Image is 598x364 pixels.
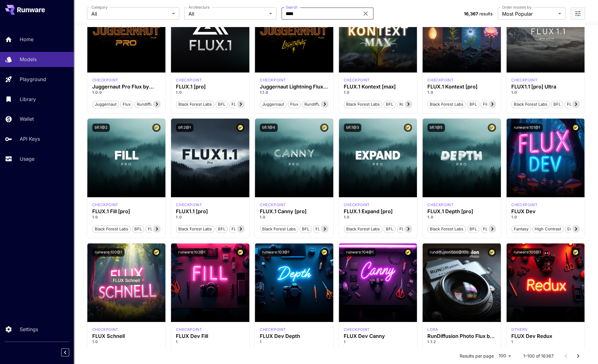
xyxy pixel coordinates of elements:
button: Certified Model – Vetted for best performance and includes a commercial license. [320,248,328,256]
button: Certified Model – Vetted for best performance and includes a commercial license. [152,248,160,256]
span: Black Forest Labs [512,101,549,108]
div: FLUX.1 D [176,327,202,332]
button: Black Forest Labs [92,225,131,233]
p: checkpoint [344,202,370,208]
p: 1 [260,339,328,345]
button: Certified Model – Vetted for best performance and includes a commercial license. [404,248,412,256]
button: rundiffusion [302,100,331,108]
p: others [511,327,528,332]
p: checkpoint [92,77,118,83]
button: Certified Model – Vetted for best performance and includes a commercial license. [236,248,244,256]
div: 100 [496,351,513,360]
p: 1.1.0 [260,90,328,95]
h3: FLUX Dev Depth [260,333,328,339]
div: fluxpro [176,77,202,83]
p: Wallet [20,115,34,123]
p: Results per page [459,353,493,359]
button: Certified Model – Vetted for best performance and includes a commercial license. [571,123,580,132]
p: API Keys [20,135,40,143]
span: Black Forest Labs [93,226,130,232]
button: Certified Model – Vetted for best performance and includes a commercial license. [404,123,412,132]
button: BFL [467,100,479,108]
label: Search [286,5,298,10]
h3: FLUX.1 Depth [pro] [427,209,496,214]
p: checkpoint [176,327,202,332]
button: flux [288,100,301,108]
div: FLUX Dev Canny [344,333,412,339]
p: 1.0 [92,339,161,345]
div: FLUX.1 D [427,327,438,332]
div: FLUX Dev Redux [511,333,580,339]
p: Models [20,56,37,63]
button: Collapse sidebar [61,348,69,356]
p: checkpoint [344,327,370,332]
p: checkpoint [176,77,202,83]
button: rundiffusion [134,100,163,108]
button: FLUX1.1 [pro] [229,225,259,233]
span: Flux Kontext [481,101,509,108]
div: FLUX.1 D [92,77,118,83]
h3: FLUX Dev [511,209,580,214]
p: Home [20,36,34,43]
p: Library [20,96,36,103]
span: BFL [384,101,395,108]
div: fluxpro [344,202,370,208]
span: BFL [132,226,144,232]
label: Category [91,5,108,10]
p: lora [427,327,438,332]
p: 1 [344,339,412,345]
div: fluxpro [260,202,286,208]
span: FLUX.1 Fill [pro] [146,226,180,232]
button: Go to next page [572,350,584,362]
p: checkpoint [511,77,537,83]
p: Usage [20,155,34,162]
button: BFL [216,225,228,233]
button: juggernaut [260,100,287,108]
h3: FLUX.1 Fill [pro] [92,209,161,214]
p: Playground [20,76,46,83]
span: rundiffusion [302,101,331,108]
div: FLUX.1 D [344,327,370,332]
label: Order models by [502,5,531,10]
button: runware:103@1 [260,248,292,256]
span: High Contrast [533,226,563,232]
button: Certified Model – Vetted for best performance and includes a commercial license. [320,123,328,132]
button: Open more filters [574,10,581,18]
h3: Juggernaut Lightning Flux by RunDiffusion [260,84,328,90]
div: FLUX.1 Kontext [pro] [427,84,496,90]
h3: Juggernaut Pro Flux by RunDiffusion [92,84,161,90]
p: 1.0 [511,90,580,95]
div: FLUX.1 Kontext [max] [344,84,412,90]
p: checkpoint [176,202,202,208]
span: FLUX.1 Depth [pro] [481,226,521,232]
h3: FLUX.1 [pro] [176,84,244,90]
h3: FLUX1.1 [pro] Ultra [511,84,580,90]
span: FLUX.1 Canny [pro] [313,226,355,232]
button: FLUX.1 [pro] [229,100,258,108]
span: Black Forest Labs [176,101,214,108]
p: checkpoint [92,202,118,208]
button: Black Forest Labs [427,100,466,108]
button: FLUX.1 Canny [pro] [313,225,355,233]
button: Certified Model – Vetted for best performance and includes a commercial license. [571,248,580,256]
span: Black Forest Labs [260,226,298,232]
button: bfl:1@4 [260,123,278,132]
p: checkpoint [92,327,118,332]
div: FLUX1.1 [pro] [176,209,244,214]
button: juggernaut [92,100,119,108]
button: Black Forest Labs [176,100,214,108]
button: bfl:1@5 [427,123,445,132]
button: Black Forest Labs [344,100,382,108]
span: FLUX1.1 [pro] [229,226,259,232]
h3: FLUX Dev Fill [176,333,244,339]
span: flux [121,101,133,108]
div: RunDiffusion Photo Flux by RunDiffusion [427,333,496,339]
button: bfl:1@3 [344,123,361,132]
button: Kontext [397,100,416,108]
